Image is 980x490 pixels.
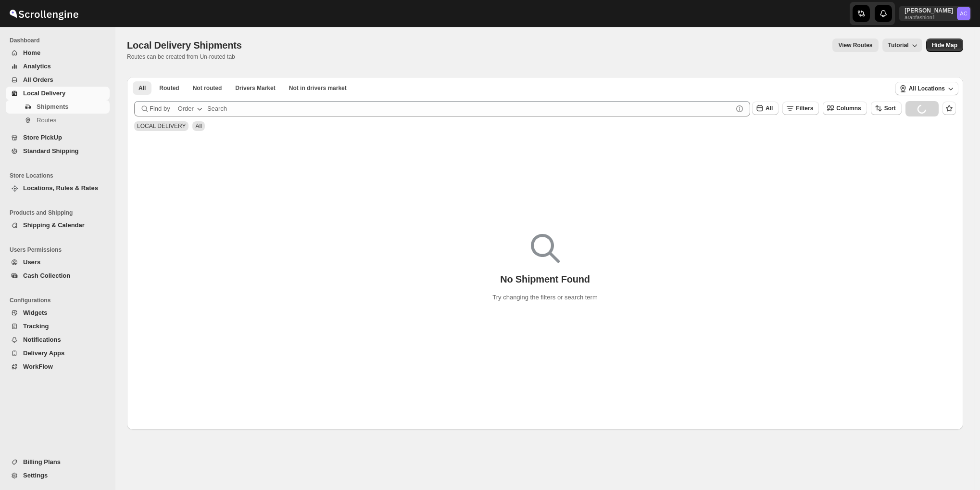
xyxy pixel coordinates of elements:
[926,39,963,52] button: Map action label
[23,90,65,97] span: Local Delivery
[23,134,62,141] span: Store PickUp
[905,14,953,20] p: arabfashion1
[871,102,902,115] button: Sort
[492,293,597,302] p: Try changing the filters or search term
[37,103,68,110] span: Shipments
[10,297,111,304] span: Configurations
[229,81,281,95] button: Claimable
[6,455,110,469] button: Billing Plans
[836,105,861,112] span: Columns
[6,46,110,60] button: Home
[531,234,560,263] img: Empty search results
[6,181,110,195] button: Locations, Rules & Rates
[932,41,957,49] span: Hide Map
[23,258,40,266] span: Users
[960,11,967,16] text: AC
[782,102,819,115] button: Filters
[138,84,146,92] span: All
[796,105,813,112] span: Filters
[6,219,110,232] button: Shipping & Calendar
[10,172,111,180] span: Store Locations
[6,100,110,114] button: Shipments
[193,84,222,92] span: Not routed
[127,53,246,61] p: Routes can be created from Un-routed tab
[888,42,909,49] span: Tutorial
[752,102,779,115] button: All
[23,76,53,83] span: All Orders
[766,105,773,112] span: All
[884,105,896,112] span: Sort
[137,123,186,129] span: LOCAL DELIVERY
[6,256,110,269] button: Users
[10,246,111,254] span: Users Permissions
[23,49,40,56] span: Home
[6,320,110,333] button: Tracking
[150,104,170,114] span: Find by
[8,1,80,26] img: ScrollEngine
[23,221,85,229] span: Shipping & Calendar
[10,209,111,217] span: Products and Shipping
[23,336,61,343] span: Notifications
[23,272,70,279] span: Cash Collection
[289,84,347,92] span: Not in drivers market
[957,7,970,20] span: Abizer Chikhly
[6,73,110,87] button: All Orders
[6,306,110,320] button: Widgets
[23,184,98,192] span: Locations, Rules & Rates
[500,273,590,285] p: No Shipment Found
[882,39,922,52] button: Tutorial
[895,82,958,95] button: All Locations
[23,472,48,479] span: Settings
[23,363,53,370] span: WorkFlow
[153,81,185,95] button: Routed
[195,123,201,129] span: All
[178,104,194,114] div: Order
[909,85,945,92] span: All Locations
[187,81,228,95] button: Unrouted
[23,309,47,316] span: Widgets
[283,81,352,95] button: Un-claimable
[6,114,110,127] button: Routes
[127,40,242,51] span: Local Delivery Shipments
[37,116,56,124] span: Routes
[172,101,210,116] button: Order
[6,333,110,347] button: Notifications
[23,147,79,155] span: Standard Shipping
[133,81,151,95] button: All
[23,322,49,330] span: Tracking
[6,347,110,360] button: Delivery Apps
[6,469,110,482] button: Settings
[23,458,61,465] span: Billing Plans
[23,63,51,70] span: Analytics
[159,84,179,92] span: Routed
[6,269,110,283] button: Cash Collection
[905,7,953,14] p: [PERSON_NAME]
[832,39,878,52] button: view route
[899,6,971,21] button: User menu
[6,60,110,73] button: Analytics
[823,102,867,115] button: Columns
[6,360,110,374] button: WorkFlow
[10,37,111,44] span: Dashboard
[23,349,64,357] span: Delivery Apps
[838,41,872,49] span: View Routes
[235,84,275,92] span: Drivers Market
[207,101,733,116] input: Search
